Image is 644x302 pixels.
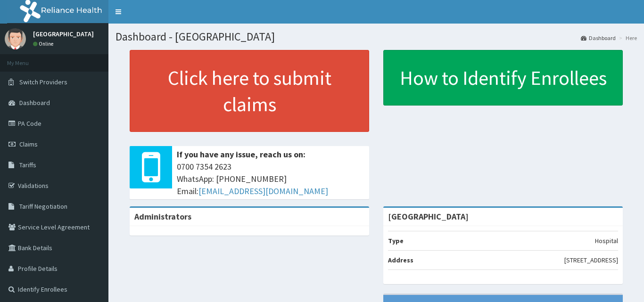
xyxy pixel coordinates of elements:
a: Online [33,41,56,47]
a: Dashboard [581,34,616,42]
b: Type [388,237,404,245]
span: 0700 7354 2623 WhatsApp: [PHONE_NUMBER] Email: [177,161,364,197]
b: Address [388,256,413,264]
span: Tariffs [19,161,36,169]
p: [GEOGRAPHIC_DATA] [33,31,94,37]
p: Hospital [595,236,618,245]
li: Here [617,34,637,42]
a: [EMAIL_ADDRESS][DOMAIN_NAME] [198,186,328,196]
span: Dashboard [19,98,50,107]
p: [STREET_ADDRESS] [564,255,618,265]
span: Claims [19,140,38,148]
span: Tariff Negotiation [19,202,67,211]
strong: [GEOGRAPHIC_DATA] [388,211,469,222]
a: Click here to submit claims [130,50,369,132]
b: If you have any issue, reach us on: [177,149,305,160]
h1: Dashboard - [GEOGRAPHIC_DATA] [116,31,637,43]
b: Administrators [134,211,191,222]
img: User Image [5,28,26,49]
a: How to Identify Enrollees [383,50,623,106]
span: Switch Providers [19,78,67,86]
